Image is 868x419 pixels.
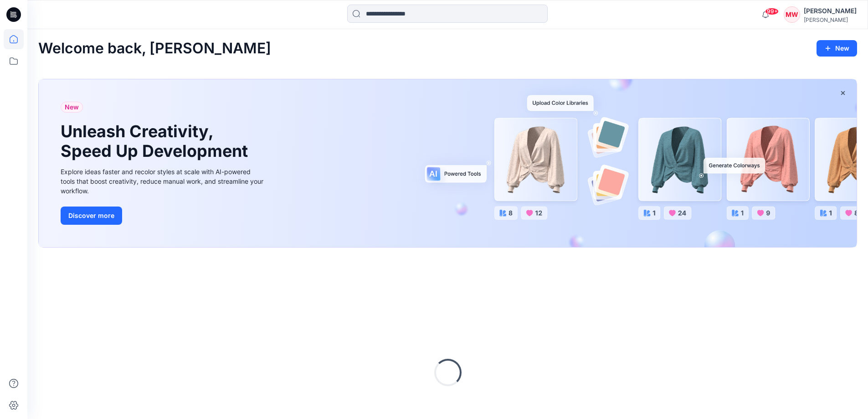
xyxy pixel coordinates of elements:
[38,40,271,57] h2: Welcome back, [PERSON_NAME]
[804,5,857,16] div: [PERSON_NAME]
[804,16,857,23] div: [PERSON_NAME]
[65,102,79,113] span: New
[784,6,800,23] div: MW
[61,207,122,225] button: Discover more
[765,8,779,15] span: 99+
[817,40,857,57] button: New
[61,207,266,225] a: Discover more
[61,167,266,196] div: Explore ideas faster and recolor styles at scale with AI-powered tools that boost creativity, red...
[61,122,252,161] h1: Unleash Creativity, Speed Up Development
